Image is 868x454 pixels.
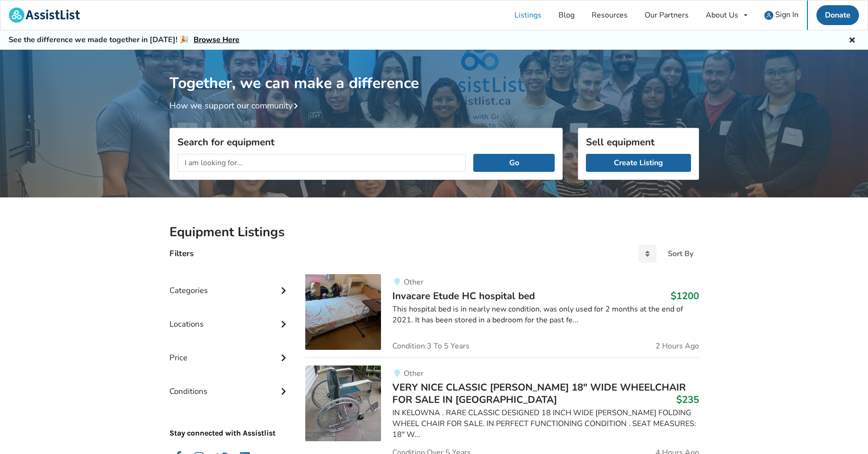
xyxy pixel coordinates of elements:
h5: See the difference we made together in [DATE]! 🎉 [9,35,239,45]
img: assistlist-logo [9,8,80,23]
span: Sign In [775,9,798,20]
button: Go [473,154,554,172]
h3: Search for equipment [177,136,555,148]
h1: Together, we can make a difference [169,50,699,93]
img: mobility-very nice classic colson 18" wide wheelchair for sale in kelowna [305,365,381,441]
div: Conditions [169,367,291,401]
a: Blog [550,0,583,30]
div: IN KELOWNA . RARE CLASSIC DESIGNED 18 INCH WIDE [PERSON_NAME] FOLDING WHEEL CHAIR FOR SALE. IN PE... [392,408,699,440]
input: I am looking for... [177,154,466,172]
span: 2 Hours Ago [655,342,699,350]
span: Other [404,368,424,379]
h3: $235 [676,393,699,406]
a: Listings [506,0,550,30]
h3: Sell equipment [586,136,691,148]
div: Categories [169,267,291,300]
div: Locations [169,300,291,334]
p: Stay connected with Assistlist [169,401,291,439]
div: Price [169,334,291,367]
h3: $1200 [671,290,699,302]
img: bedroom equipment-invacare etude hc hospital bed [305,274,381,350]
div: Sort By [668,250,693,258]
a: Donate [816,5,859,25]
h4: Filters [169,248,194,259]
span: VERY NICE CLASSIC [PERSON_NAME] 18" WIDE WHEELCHAIR FOR SALE IN [GEOGRAPHIC_DATA] [392,381,686,406]
a: user icon Sign In [756,0,807,30]
img: user icon [764,11,773,20]
a: Resources [583,0,636,30]
h2: Equipment Listings [169,224,699,240]
span: Other [404,277,424,287]
span: Invacare Etude HC hospital bed [392,289,535,303]
a: Browse Here [194,35,239,45]
a: Our Partners [636,0,697,30]
a: bedroom equipment-invacare etude hc hospital bedOtherInvacare Etude HC hospital bed$1200This hosp... [305,274,699,357]
a: How we support our community [169,100,302,111]
div: This hospital bed is in nearly new condition, was only used for 2 months at the end of 2021. It h... [392,304,699,326]
div: About Us [706,11,738,19]
span: Condition: 3 To 5 Years [392,342,469,350]
a: Create Listing [586,154,691,172]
